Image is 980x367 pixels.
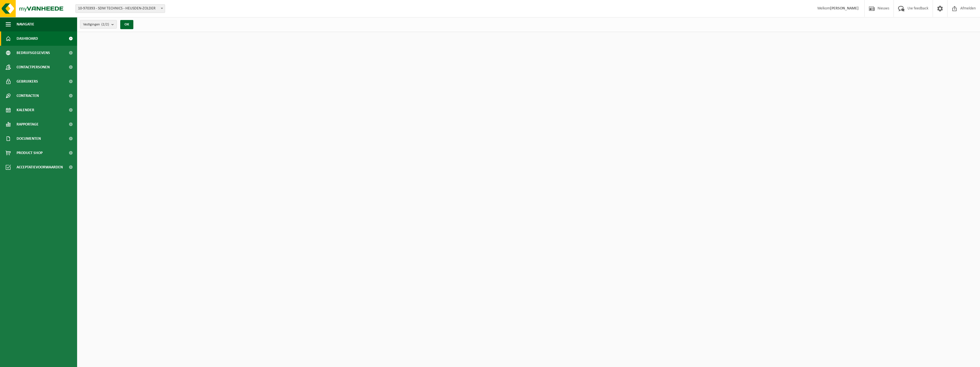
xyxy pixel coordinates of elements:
span: 10-970393 - SDM TECHNICS - HEUSDEN-ZOLDER [75,4,165,13]
button: Vestigingen(2/2) [80,20,117,29]
count: (2/2) [101,23,109,26]
span: Contracten [17,89,39,103]
span: Navigatie [17,17,34,31]
strong: [PERSON_NAME] [830,6,859,11]
span: Rapportage [17,117,39,131]
span: Kalender [17,103,34,117]
button: OK [120,20,133,29]
span: Dashboard [17,31,38,46]
span: Acceptatievoorwaarden [17,160,63,174]
span: Vestigingen [83,20,109,29]
span: 10-970393 - SDM TECHNICS - HEUSDEN-ZOLDER [76,5,165,13]
span: Bedrijfsgegevens [17,46,50,60]
span: Documenten [17,131,41,146]
span: Product Shop [17,146,43,160]
span: Gebruikers [17,74,38,89]
span: Contactpersonen [17,60,50,74]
